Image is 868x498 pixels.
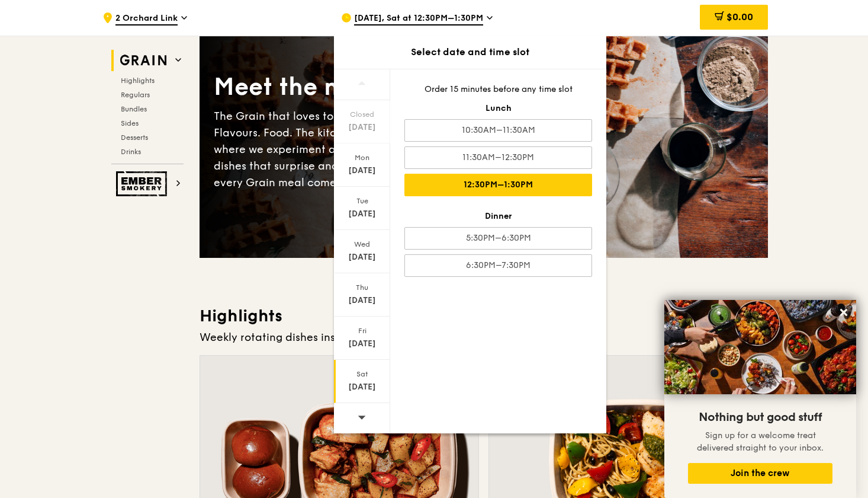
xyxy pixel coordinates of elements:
[699,410,822,424] span: Nothing but good stuff
[404,119,592,142] div: 10:30AM–11:30AM
[336,208,388,220] div: [DATE]
[664,300,856,394] img: DSC07876-Edit02-Large.jpeg
[121,76,155,85] span: Highlights
[336,251,388,263] div: [DATE]
[354,12,483,25] span: [DATE], Sat at 12:30PM–1:30PM
[115,12,178,25] span: 2 Orchard Link
[121,105,147,113] span: Bundles
[336,369,388,379] div: Sat
[336,153,388,162] div: Mon
[404,210,592,222] div: Dinner
[200,305,768,327] h3: Highlights
[404,174,592,196] div: 12:30PM–1:30PM
[404,227,592,250] div: 5:30PM–6:30PM
[334,45,606,59] div: Select date and time slot
[200,329,768,346] div: Weekly rotating dishes inspired by flavours from around the world.
[404,254,592,277] div: 6:30PM–7:30PM
[336,381,388,393] div: [DATE]
[116,171,171,196] img: Ember Smokery web logo
[726,11,753,23] span: $0.00
[116,50,171,71] img: Grain web logo
[121,119,139,127] span: Sides
[404,103,592,114] div: Lunch
[404,146,592,169] div: 11:30AM–12:30PM
[336,283,388,292] div: Thu
[121,133,148,142] span: Desserts
[336,165,388,177] div: [DATE]
[336,326,388,336] div: Fri
[121,91,150,99] span: Regulars
[214,108,484,191] div: The Grain that loves to play. With ingredients. Flavours. Food. The kitchen is our happy place, w...
[336,240,388,249] div: Wed
[834,303,853,322] button: Close
[214,71,484,103] div: Meet the new Grain
[336,122,388,133] div: [DATE]
[404,84,592,95] div: Order 15 minutes before any time slot
[697,430,824,453] span: Sign up for a welcome treat delivered straight to your inbox.
[336,196,388,206] div: Tue
[121,148,141,156] span: Drinks
[336,110,388,119] div: Closed
[688,463,832,484] button: Join the crew
[336,295,388,307] div: [DATE]
[336,338,388,350] div: [DATE]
